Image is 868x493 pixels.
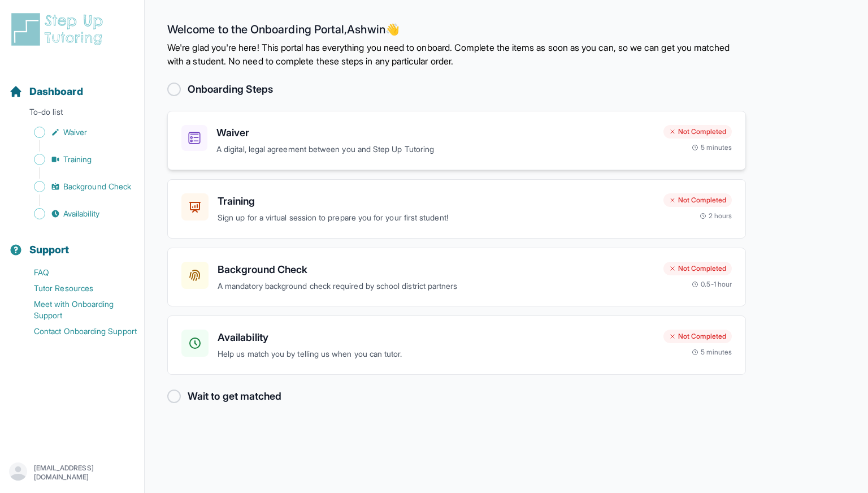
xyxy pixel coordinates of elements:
[9,84,83,100] a: Dashboard
[9,280,144,296] a: Tutor Resources
[9,179,144,194] a: Background Check
[692,143,732,152] div: 5 minutes
[692,280,732,289] div: 0.5-1 hour
[218,262,654,278] h3: Background Check
[63,154,92,165] span: Training
[167,41,746,68] p: We're glad you're here! This portal has everything you need to onboard. Complete the items as soo...
[9,462,135,483] button: [EMAIL_ADDRESS][DOMAIN_NAME]
[167,111,746,170] a: WaiverA digital, legal agreement between you and Step Up TutoringNot Completed5 minutes
[9,206,144,222] a: Availability
[663,262,732,275] div: Not Completed
[167,179,746,239] a: TrainingSign up for a virtual session to prepare you for your first student!Not Completed2 hours
[218,330,654,345] h3: Availability
[663,330,732,343] div: Not Completed
[216,143,654,156] p: A digital, legal agreement between you and Step Up Tutoring
[692,348,732,357] div: 5 minutes
[663,193,732,207] div: Not Completed
[63,208,99,219] span: Availability
[9,265,144,280] a: FAQ
[9,296,144,323] a: Meet with Onboarding Support
[9,323,144,339] a: Contact Onboarding Support
[167,23,746,41] h2: Welcome to the Onboarding Portal, Ashwin 👋
[700,211,732,220] div: 2 hours
[167,248,746,307] a: Background CheckA mandatory background check required by school district partnersNot Completed0.5...
[9,152,144,167] a: Training
[5,224,140,262] button: Support
[5,66,140,104] button: Dashboard
[216,125,654,141] h3: Waiver
[167,315,746,375] a: AvailabilityHelp us match you by telling us when you can tutor.Not Completed5 minutes
[188,81,273,97] h2: Onboarding Steps
[663,125,732,139] div: Not Completed
[9,124,144,140] a: Waiver
[218,280,654,293] p: A mandatory background check required by school district partners
[63,181,131,192] span: Background Check
[218,193,654,209] h3: Training
[5,106,140,122] p: To-do list
[218,211,654,224] p: Sign up for a virtual session to prepare you for your first student!
[9,11,110,47] img: logo
[29,84,83,100] span: Dashboard
[29,242,70,258] span: Support
[188,388,281,404] h2: Wait to get matched
[34,464,135,482] p: [EMAIL_ADDRESS][DOMAIN_NAME]
[218,348,654,361] p: Help us match you by telling us when you can tutor.
[63,127,87,138] span: Waiver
